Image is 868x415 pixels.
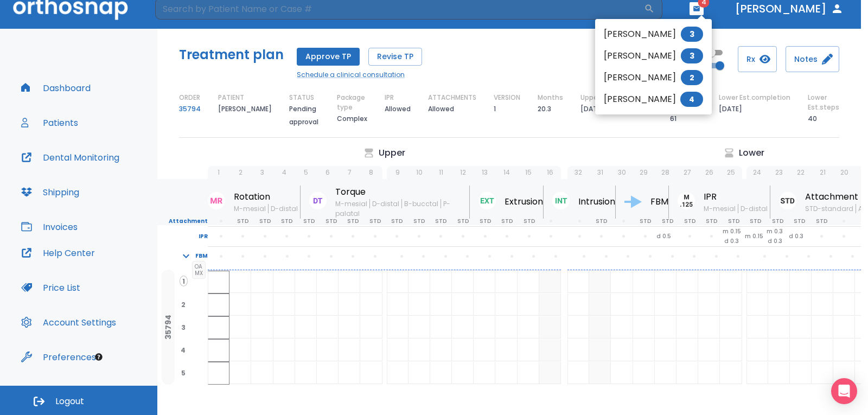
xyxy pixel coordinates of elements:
[681,27,703,42] span: 3
[595,67,712,88] li: [PERSON_NAME]
[831,378,857,404] div: Open Intercom Messenger
[681,48,703,63] span: 3
[595,45,712,67] li: [PERSON_NAME]
[680,92,703,107] span: 4
[595,23,712,45] li: [PERSON_NAME]
[681,70,703,85] span: 2
[595,88,712,110] li: [PERSON_NAME]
